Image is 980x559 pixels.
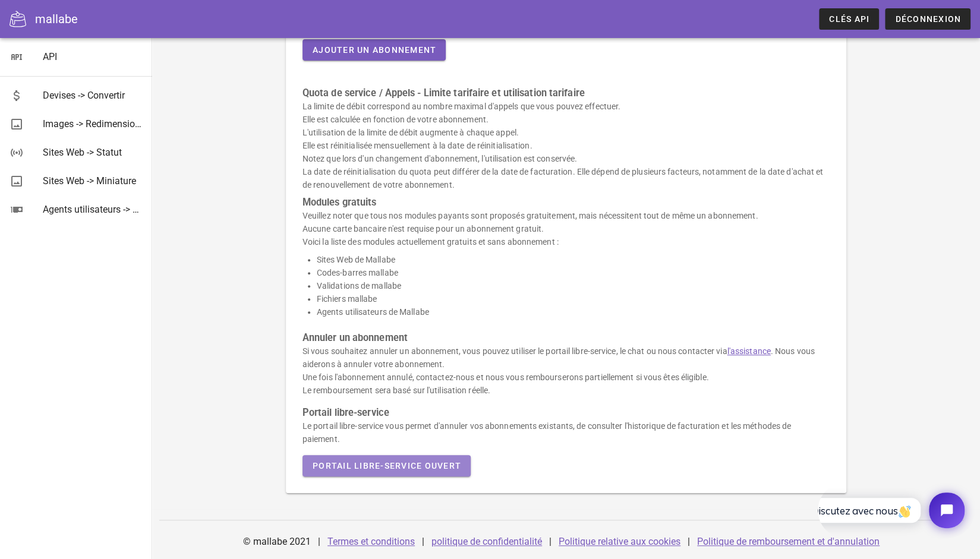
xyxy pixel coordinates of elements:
font: Portail libre-service [302,407,389,418]
font: Elle est calculée en fonction de votre abonnement. [302,115,489,124]
iframe: Tidio Chat [818,482,975,538]
font: Devises -> Convertir [43,90,125,101]
font: La limite de débit correspond au nombre maximal d'appels que vous pouvez effectuer. [302,102,620,111]
font: Le remboursement sera basé sur l'utilisation réelle. [302,386,490,395]
font: Si vous souhaitez annuler un abonnement, vous pouvez utiliser le portail libre-service, le chat o... [302,346,727,356]
a: Politique de remboursement et d'annulation [697,536,880,547]
font: | [549,536,552,547]
font: Images -> Redimensionner [43,118,153,130]
font: Sites Web de Mallabe [317,255,395,264]
font: Voici la liste des modules actuellement gratuits et sans abonnement : [302,237,559,247]
font: Ajouter un abonnement [313,45,436,55]
a: Clés API [819,8,879,30]
font: Portail libre-service ouvert [313,461,461,470]
img: 👋 [81,23,93,35]
font: Fichiers mallabe [317,294,377,304]
font: API [43,51,57,62]
font: Clés API [829,14,869,24]
font: Quota de service / Appels - Limite tarifaire et utilisation tarifaire [302,87,585,99]
font: L'utilisation de la limite de débit augmente à chaque appel. [302,128,519,137]
font: Déconnexion [895,14,961,24]
font: Le portail libre-service vous permet d'annuler vos abonnements existants, de consulter l'historiq... [302,421,791,444]
font: © mallabe 2021 [243,536,311,547]
font: Aucune carte bancaire n'est requise pour un abonnement gratuit. [302,224,544,233]
font: Sites Web -> Miniature [43,175,136,187]
font: Codes-barres mallabe [317,268,398,277]
font: | [422,536,424,547]
font: Sites Web -> Statut [43,147,122,158]
font: | [688,536,690,547]
font: Elle est réinitialisée mensuellement à la date de réinitialisation. [302,141,532,150]
font: Annuler un abonnement [302,332,408,343]
font: Modules gratuits [302,197,377,208]
button: Ouvrir le widget de discussion [111,10,147,46]
font: La date de réinitialisation du quota peut différer de la date de facturation. Elle dépend de plus... [302,167,823,190]
font: Agents utilisateurs -> Analyser [43,204,169,215]
font: Validations de mallabe [317,281,401,290]
button: Ajouter un abonnement [302,39,446,61]
font: Agents utilisateurs de Mallabe [317,307,429,317]
a: Termes et conditions [327,536,415,547]
button: Portail libre-service ouvert [302,455,471,476]
font: mallabe [35,12,78,26]
font: Notez que lors d'un changement d'abonnement, l'utilisation est conservée. [302,154,577,163]
a: politique de confidentialité [431,536,542,547]
font: Une fois l'abonnement annulé, contactez-nous et nous vous rembourserons partiellement si vous ête... [302,372,709,382]
a: l'assistance [727,346,770,356]
font: Veuillez noter que tous nos modules payants sont proposés gratuitement, mais nécessitent tout de ... [302,211,758,220]
font: | [318,536,320,547]
button: Déconnexion [885,8,970,30]
a: Politique relative aux cookies [559,536,680,547]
